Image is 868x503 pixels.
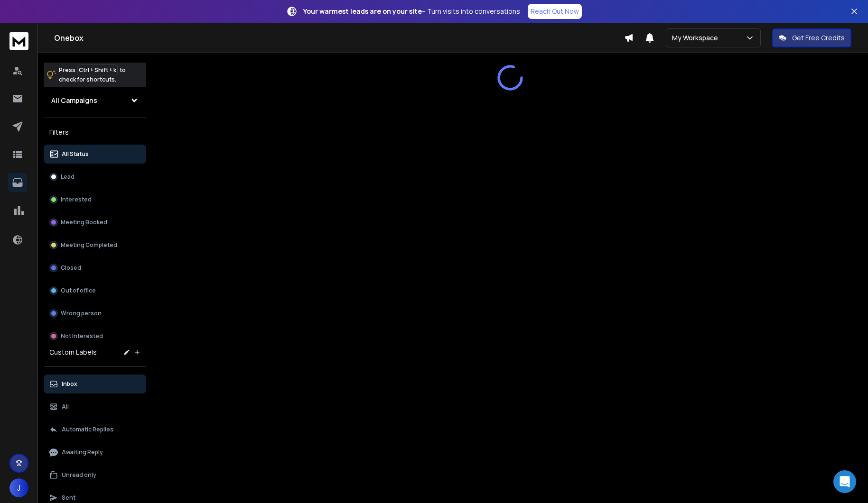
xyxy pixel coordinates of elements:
p: Not Interested [61,332,103,340]
p: Wrong person [61,310,102,317]
h3: Filters [44,126,146,139]
button: Interested [44,190,146,209]
p: – Turn visits into conversations [303,7,520,16]
button: J [9,478,28,497]
p: Get Free Credits [792,33,845,43]
p: Reach Out Now [531,7,579,16]
button: All [44,397,146,416]
p: Interested [61,196,92,203]
button: Awaiting Reply [44,443,146,462]
button: Lead [44,167,146,186]
p: Unread only [62,471,96,479]
button: Unread only [44,466,146,485]
button: Meeting Booked [44,213,146,232]
p: Inbox [62,380,77,388]
h3: Custom Labels [49,348,97,357]
a: Reach Out Now [528,4,582,19]
button: Not Interested [44,327,146,346]
button: Get Free Credits [772,28,851,47]
div: Open Intercom Messenger [833,470,856,493]
button: Automatic Replies [44,420,146,439]
p: Meeting Completed [61,241,117,249]
button: All Status [44,145,146,164]
span: Ctrl + Shift + k [77,64,118,75]
p: Press to check for shortcuts. [59,65,126,84]
p: Out of office [61,287,96,294]
button: Meeting Completed [44,236,146,255]
p: Automatic Replies [62,426,113,433]
p: Meeting Booked [61,219,107,226]
button: Out of office [44,281,146,300]
p: Awaiting Reply [62,448,103,456]
p: Sent [62,494,75,502]
img: logo [9,32,28,50]
h1: Onebox [54,32,624,44]
h1: All Campaigns [51,96,97,105]
p: Lead [61,173,75,181]
button: Wrong person [44,304,146,323]
p: My Workspace [672,33,722,43]
p: All Status [62,150,89,158]
button: Closed [44,258,146,277]
p: All [62,403,69,411]
strong: Your warmest leads are on your site [303,7,422,16]
button: Inbox [44,375,146,393]
button: All Campaigns [44,91,146,110]
p: Closed [61,264,81,272]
